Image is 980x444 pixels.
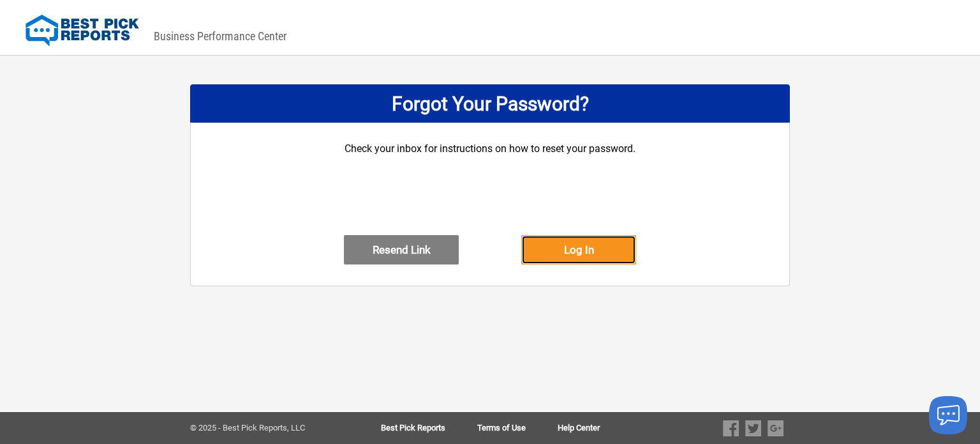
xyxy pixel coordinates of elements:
img: Best Pick Reports Logo [26,15,139,47]
div: © 2025 - Best Pick Reports, LLC [190,424,340,433]
a: Best Pick Reports [381,424,477,433]
a: Terms of Use [477,424,558,433]
div: Forgot Your Password? [190,84,790,123]
button: Launch chat [929,396,967,434]
button: Log In [521,235,636,264]
div: Check your inbox for instructions on how to reset your password. [344,142,636,235]
a: Help Center [558,424,600,433]
button: Resend Link [344,235,459,264]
